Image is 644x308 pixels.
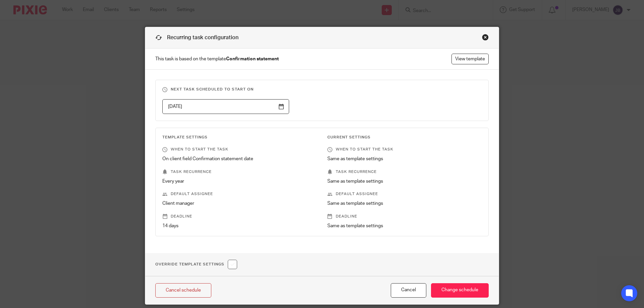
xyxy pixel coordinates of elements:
[162,223,317,229] p: 14 days
[327,135,482,140] h3: Current Settings
[391,283,426,298] button: Cancel
[327,223,482,229] p: Same as template settings
[155,34,238,42] h1: Recurring task configuration
[327,191,482,197] p: Default assignee
[155,260,237,269] h1: Override Template Settings
[155,283,211,298] a: Cancel schedule
[451,54,489,64] a: View template
[162,200,317,207] p: Client manager
[162,169,317,175] p: Task recurrence
[327,214,482,219] p: Deadline
[162,156,317,162] p: On client field Confirmation statement date
[431,283,489,298] input: Change schedule
[327,169,482,175] p: Task recurrence
[162,191,317,197] p: Default assignee
[327,156,482,162] p: Same as template settings
[162,214,317,219] p: Deadline
[327,200,482,207] p: Same as template settings
[327,178,482,185] p: Same as template settings
[162,178,317,185] p: Every year
[162,135,317,140] h3: Template Settings
[327,147,482,152] p: When to start the task
[155,56,279,62] span: This task is based on the template
[482,34,489,41] div: Close this dialog window
[226,57,279,61] strong: Confirmation statement
[162,147,317,152] p: When to start the task
[162,87,482,92] h3: Next task scheduled to start on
